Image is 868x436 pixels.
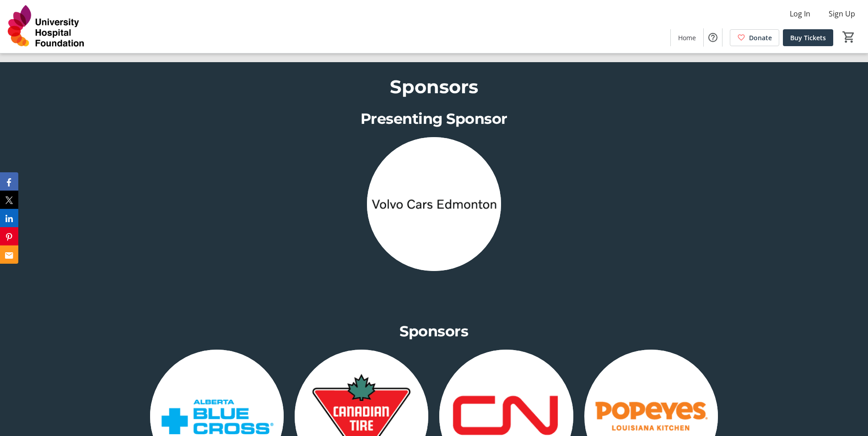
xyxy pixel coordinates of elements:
[704,28,722,47] button: Help
[730,29,779,46] a: Donate
[678,33,696,43] span: Home
[782,6,818,21] button: Log In
[829,8,855,19] span: Sign Up
[5,4,87,49] img: University Hospital Foundation's Logo
[671,29,703,46] a: Home
[399,322,468,340] span: Sponsors
[361,110,507,128] span: Presenting Sponsor
[367,137,501,271] img: <p><br /></p> logo
[749,33,772,43] span: Donate
[790,33,826,43] span: Buy Tickets
[390,75,478,98] span: Sponsors
[821,6,863,21] button: Sign Up
[783,29,833,46] a: Buy Tickets
[841,29,857,45] button: Cart
[790,8,810,19] span: Log In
